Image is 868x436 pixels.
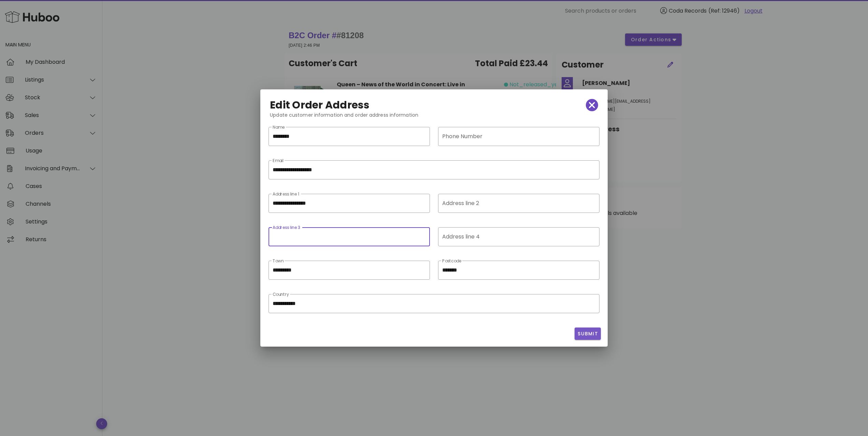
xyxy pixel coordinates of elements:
[273,192,299,197] label: Address line 1
[270,100,370,111] h2: Edit Order Address
[575,328,601,340] button: Submit
[442,259,461,264] label: Postcode
[273,158,284,163] label: Email
[273,292,289,297] label: Country
[273,225,300,230] label: Address line 3
[273,125,285,130] label: Name
[273,259,284,264] label: Town
[264,111,604,124] div: Update customer information and order address information
[577,330,598,337] span: Submit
